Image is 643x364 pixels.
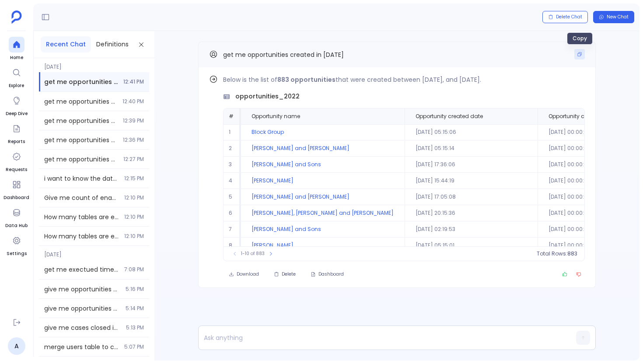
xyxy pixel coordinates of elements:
[223,50,344,59] span: get me opportunities created in [DATE]
[124,213,144,220] span: 12:10 PM
[235,92,300,101] span: opportunities_2022
[405,157,538,173] td: [DATE] 17:36:06
[5,222,28,229] span: Data Hub
[305,268,349,280] button: Dashboard
[268,268,301,280] button: Delete
[124,233,144,240] span: 12:10 PM
[123,78,144,85] span: 12:41 PM
[224,173,241,189] td: 4
[11,10,22,24] img: petavue logo
[567,250,577,257] span: 883
[9,54,24,61] span: Home
[237,271,259,277] span: Download
[124,175,144,182] span: 12:15 PM
[7,233,27,257] a: Settings
[282,271,296,277] span: Delete
[241,157,405,173] td: [PERSON_NAME] and Sons
[224,205,241,221] td: 6
[44,232,119,241] span: How many tables are enabled?
[556,14,582,20] span: Delete Chat
[44,116,118,125] span: get me opportunities created in 2022
[318,271,344,277] span: Dashboard
[252,113,300,120] span: Opportunity name
[44,97,117,106] span: get me opportunities created in 2022
[229,112,234,120] span: #
[224,189,241,205] td: 5
[8,121,25,145] a: Reports
[223,268,265,280] button: Download
[567,32,593,45] div: Copy
[405,140,538,157] td: [DATE] 05:15:14
[607,14,629,20] span: New Chat
[44,343,119,351] span: merge users table to closed_opportunities_this_year table.
[241,124,405,140] td: Block Group
[3,194,29,201] span: Dashboard
[39,58,149,70] span: [DATE]
[6,110,28,117] span: Deep Dive
[44,174,119,183] span: i want to know the datasources available and can you list me the total tables enabled
[6,93,28,117] a: Deep Dive
[405,205,538,221] td: [DATE] 20:15:36
[124,266,144,273] span: 7:08 PM
[91,36,134,52] button: Definitions
[241,189,405,205] td: [PERSON_NAME] and [PERSON_NAME]
[41,36,91,52] button: Recent Chat
[405,189,538,205] td: [DATE] 17:05:08
[537,250,567,257] span: Total Rows:
[277,75,335,84] strong: 883 opportunities
[126,324,144,331] span: 5:13 PM
[6,149,27,173] a: Requests
[241,173,405,189] td: [PERSON_NAME]
[44,304,120,313] span: give me opportunities closed in the last year and also give the account associated with the oppor...
[224,221,241,238] td: 7
[416,113,483,120] span: Opportunity created date
[123,136,144,143] span: 12:36 PM
[44,77,118,86] span: get me opportunities created in 2022
[44,323,121,332] span: give me cases closed in the last two years.
[405,124,538,140] td: [DATE] 05:15:06
[405,221,538,238] td: [DATE] 02:19:53
[574,49,585,59] button: Copy
[44,155,118,164] span: get me opportunities created in 2022
[224,157,241,173] td: 3
[241,221,405,238] td: [PERSON_NAME] and Sons
[542,11,588,23] button: Delete Chat
[44,213,119,221] span: How many tables are enabled?
[126,286,144,293] span: 5:16 PM
[44,193,119,202] span: Give me count of enabled tables
[9,65,24,89] a: Explore
[5,205,28,229] a: Data Hub
[241,205,405,221] td: [PERSON_NAME], [PERSON_NAME] and [PERSON_NAME]
[8,138,25,145] span: Reports
[9,82,24,89] span: Explore
[123,156,144,163] span: 12:27 PM
[405,238,538,254] td: [DATE] 05:15:01
[224,124,241,140] td: 1
[39,246,149,258] span: [DATE]
[44,285,120,294] span: give me opportunities closed in the last year and also give the account associated with the oppor...
[223,74,585,85] p: Below is the list of that were created between [DATE], and [DATE].
[44,265,119,274] span: get me exectued time in llm summary table
[241,250,265,257] span: 1-10 of 883
[224,238,241,254] td: 8
[123,117,144,124] span: 12:39 PM
[9,37,24,61] a: Home
[8,337,25,355] a: A
[224,140,241,157] td: 2
[241,140,405,157] td: [PERSON_NAME] and [PERSON_NAME]
[124,343,144,350] span: 5:07 PM
[124,194,144,201] span: 12:10 PM
[44,136,118,144] span: get me opportunities created in 2022
[405,173,538,189] td: [DATE] 15:44:19
[126,305,144,312] span: 5:14 PM
[122,98,144,105] span: 12:40 PM
[7,250,27,257] span: Settings
[3,177,29,201] a: Dashboard
[6,166,27,173] span: Requests
[549,113,609,120] span: Opportunity close date
[241,238,405,254] td: [PERSON_NAME]
[593,11,634,23] button: New Chat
